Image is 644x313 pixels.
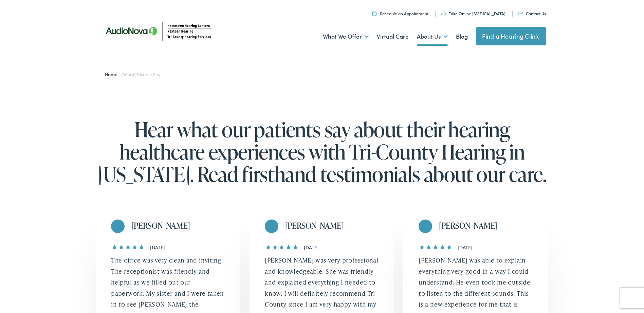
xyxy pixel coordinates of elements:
img: utility icon [372,11,376,16]
h3: [PERSON_NAME] [439,221,532,231]
img: utility icon [441,12,446,16]
a: Home [105,71,121,78]
a: Contact Us [518,11,546,16]
h3: [PERSON_NAME] [285,221,379,231]
span: [DATE] [150,244,165,251]
img: utility icon [518,12,523,15]
a: Find a Hearing Clinic [476,27,546,45]
a: About Us [417,24,448,49]
h3: [PERSON_NAME] [131,221,225,231]
span: [DATE] [304,244,319,251]
a: What We Offer [323,24,369,49]
a: Schedule an Appointment [372,11,428,16]
a: Blog [456,24,468,49]
a: Virtual Care [377,24,409,49]
a: Take Online [MEDICAL_DATA] [441,11,505,16]
span: / [105,71,161,78]
span: [DATE] [458,244,473,251]
span: What Patients Say [123,71,160,78]
h1: Hear what our patients say about their hearing healthcare experiences with Tri-County Hearing in ... [91,118,553,185]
